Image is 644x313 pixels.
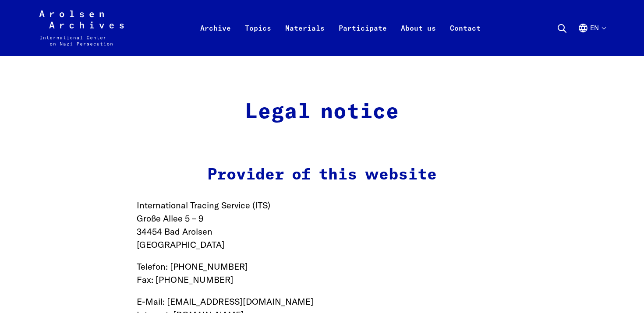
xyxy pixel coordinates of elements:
a: Materials [278,21,332,56]
p: International Tracing Service (ITS) Große Allee 5 – 9 34454 Bad Arolsen [GEOGRAPHIC_DATA] [137,199,507,251]
a: Topics [238,21,278,56]
h2: Legal notice [137,100,507,125]
a: Contact [443,21,488,56]
a: About us [394,21,443,56]
h3: Provider of this website [137,166,507,185]
button: English, language selection [578,23,605,54]
nav: Primary [193,11,488,46]
a: Archive [193,21,238,56]
p: Telefon: [PHONE_NUMBER] Fax: [PHONE_NUMBER] [137,260,507,286]
a: Participate [332,21,394,56]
